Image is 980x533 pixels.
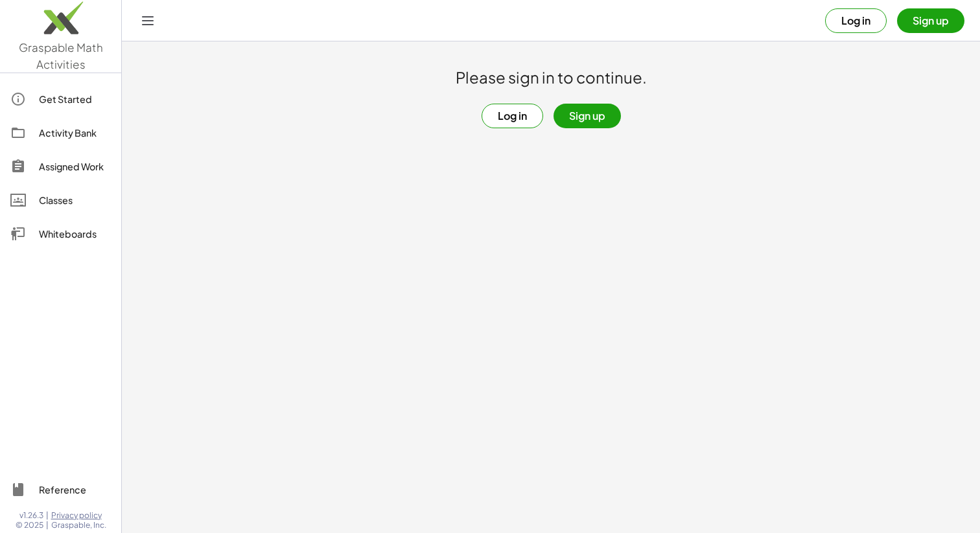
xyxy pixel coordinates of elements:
[16,520,43,530] span: © 2025
[5,185,116,216] a: Classes
[5,84,116,115] a: Get Started
[19,510,43,521] span: v1.26.3
[5,218,116,249] a: Whiteboards
[5,474,116,505] a: Reference
[456,67,647,88] h1: Please sign in to continue.
[39,482,111,497] div: Reference
[19,40,103,71] span: Graspable Math Activities
[137,10,158,31] button: Toggle navigation
[5,117,116,148] a: Activity Bank
[51,520,106,530] span: Graspable, Inc.
[46,510,49,521] span: |
[51,510,106,521] a: Privacy policy
[5,151,116,182] a: Assigned Work
[39,159,111,174] div: Assigned Work
[46,520,49,530] span: |
[39,192,111,208] div: Classes
[554,104,621,128] button: Sign up
[39,91,111,107] div: Get Started
[39,125,111,141] div: Activity Bank
[825,8,887,33] button: Log in
[39,226,111,242] div: Whiteboards
[897,8,964,33] button: Sign up
[482,104,543,128] button: Log in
